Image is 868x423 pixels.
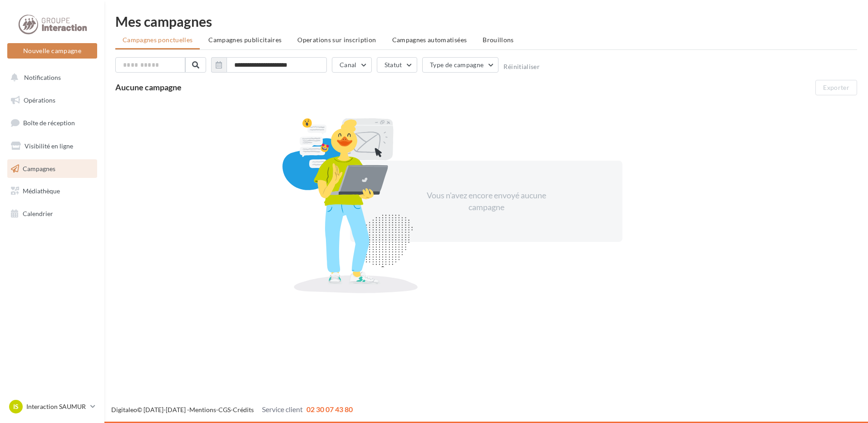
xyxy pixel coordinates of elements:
a: Visibilité en ligne [5,137,99,156]
button: Notifications [5,68,95,87]
div: Vous n'avez encore envoyé aucune campagne [408,190,564,213]
span: Operations sur inscription [297,36,376,44]
span: Boîte de réception [23,119,75,127]
a: Médiathèque [5,182,99,201]
a: Campagnes [5,159,99,178]
div: Mes campagnes [115,15,857,28]
a: Calendrier [5,204,99,223]
a: CGS [218,406,231,413]
span: Calendrier [23,210,53,217]
span: IS [13,402,19,411]
button: Réinitialiser [503,63,540,70]
button: Type de campagne [422,57,499,73]
a: Digitaleo [111,406,137,413]
span: Visibilité en ligne [25,142,73,150]
span: 02 30 07 43 80 [306,405,353,413]
span: Aucune campagne [115,82,182,92]
span: Service client [262,405,303,413]
span: Notifications [24,74,61,81]
a: Boîte de réception [5,113,99,133]
span: Campagnes publicitaires [208,36,281,44]
span: Campagnes automatisées [392,36,467,44]
span: Brouillons [483,36,514,44]
button: Exporter [815,80,857,95]
a: Mentions [189,406,216,413]
a: Crédits [233,406,254,413]
span: Campagnes [23,164,55,172]
button: Canal [332,57,372,73]
button: Nouvelle campagne [7,43,97,59]
p: Interaction SAUMUR [26,402,87,411]
button: Statut [377,57,417,73]
a: Opérations [5,91,99,110]
span: Opérations [24,96,55,104]
span: Médiathèque [23,187,60,195]
span: © [DATE]-[DATE] - - - [111,406,353,413]
a: IS Interaction SAUMUR [7,398,97,415]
